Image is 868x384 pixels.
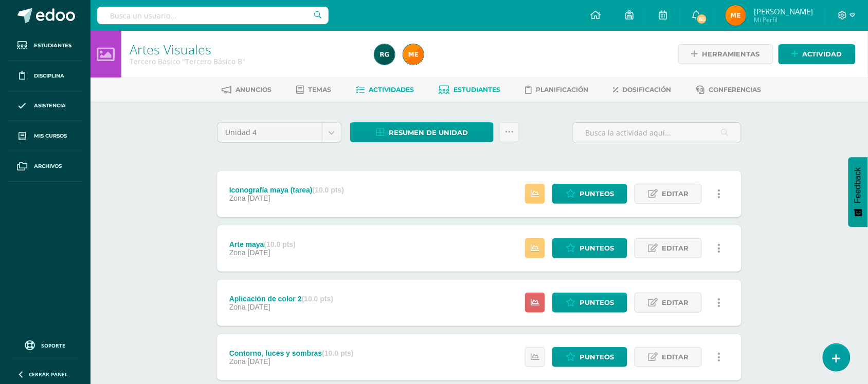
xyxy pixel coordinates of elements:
a: Estudiantes [8,31,82,61]
a: Conferencias [696,82,762,98]
span: Actividad [803,45,842,64]
a: Dosificación [613,82,672,98]
h1: Artes Visuales [130,42,362,56]
span: Estudiantes [34,42,71,50]
span: Zona [229,194,246,202]
span: Planificación [536,86,589,93]
a: Punteos [552,184,627,204]
a: Herramientas [678,44,773,64]
span: [DATE] [248,248,270,257]
span: Unidad 4 [225,123,314,142]
span: Estudiantes [454,86,501,93]
span: Editar [662,239,689,258]
span: [DATE] [248,303,270,311]
span: Mis cursos [34,132,67,140]
span: Zona [229,357,246,366]
a: Artes Visuales [130,41,211,58]
span: Resumen de unidad [389,123,468,142]
a: Disciplina [8,61,82,91]
span: Temas [309,86,332,93]
strong: (10.0 pts) [264,240,296,248]
span: Disciplina [34,72,64,80]
a: Asistencia [8,91,82,122]
span: Zona [229,248,246,257]
a: Anuncios [222,82,272,98]
a: Actividad [779,44,856,64]
img: 700be974b67557735c3dfbb131833c31.png [403,44,424,65]
span: Punteos [580,348,614,367]
a: Actividades [356,82,414,98]
div: Iconografía maya (tarea) [229,186,344,194]
span: [DATE] [248,357,270,366]
a: Planificación [526,82,589,98]
img: 700be974b67557735c3dfbb131833c31.png [726,5,746,26]
span: Herramientas [702,45,760,64]
a: Unidad 4 [218,123,341,142]
span: Cerrar panel [29,371,68,378]
div: Aplicación de color 2 [229,295,333,303]
span: [PERSON_NAME] [754,6,813,16]
span: Dosificación [623,86,672,93]
span: 65 [696,13,708,25]
span: Actividades [369,86,414,93]
a: Estudiantes [439,82,501,98]
span: Archivos [34,162,62,170]
span: Zona [229,303,246,311]
span: Conferencias [709,86,762,93]
div: Contorno, luces y sombras [229,349,354,357]
span: Asistencia [34,102,66,110]
div: Tercero Básico 'Tercero Básico B' [130,56,362,66]
span: Editar [662,184,689,203]
a: Archivos [8,151,82,182]
span: Punteos [580,184,614,203]
input: Busca un usuario... [97,7,329,24]
a: Temas [297,82,332,98]
a: Punteos [552,347,627,367]
span: Anuncios [236,86,272,93]
button: Feedback - Mostrar encuesta [848,157,868,227]
span: Soporte [42,342,66,349]
span: Feedback [854,167,863,203]
span: Editar [662,348,689,367]
span: Mi Perfil [754,15,813,24]
a: Resumen de unidad [350,122,494,142]
input: Busca la actividad aquí... [573,123,741,143]
a: Punteos [552,293,627,313]
strong: (10.0 pts) [322,349,353,357]
a: Punteos [552,238,627,258]
strong: (10.0 pts) [302,295,333,303]
img: e044b199acd34bf570a575bac584e1d1.png [374,44,395,65]
span: [DATE] [248,194,270,202]
span: Editar [662,293,689,312]
a: Mis cursos [8,121,82,151]
div: Arte maya [229,240,296,248]
span: Punteos [580,239,614,258]
strong: (10.0 pts) [313,186,344,194]
a: Soporte [12,338,78,352]
span: Punteos [580,293,614,312]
